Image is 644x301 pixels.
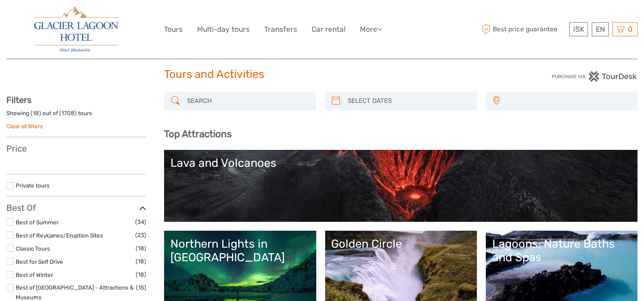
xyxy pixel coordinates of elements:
[170,156,631,170] div: Lava and Volcanoes
[6,144,146,154] h3: Price
[164,68,480,81] h1: Tours and Activities
[164,128,231,140] b: Top Attractions
[16,232,103,239] a: Best of Reykjanes/Eruption Sites
[592,22,609,36] div: EN
[312,23,346,36] a: Car rental
[492,237,631,296] a: Lagoons, Nature Baths and Spas
[136,270,146,279] span: (18)
[136,243,146,253] span: (18)
[164,23,183,36] a: Tours
[480,22,567,36] span: Best price guarantee
[332,237,471,296] a: Golden Circle
[184,94,312,108] input: SEARCH
[16,284,134,301] a: Best of [GEOGRAPHIC_DATA] - Attractions & Museums
[6,109,146,122] div: Showing ( ) out of ( ) tours
[170,156,631,215] a: Lava and Volcanoes
[170,237,309,265] div: Northern Lights in [GEOGRAPHIC_DATA]
[16,271,53,278] a: Best of Winter
[197,23,250,36] a: Multi-day tours
[16,219,59,226] a: Best of Summer
[6,203,146,213] h3: Best Of
[552,71,638,82] img: PurchaseViaTourDesk.png
[170,237,309,296] a: Northern Lights in [GEOGRAPHIC_DATA]
[34,6,118,52] img: 2790-86ba44ba-e5e5-4a53-8ab7-28051417b7bc_logo_big.jpg
[627,25,634,33] span: 0
[16,182,50,189] a: Private tours
[492,237,631,265] div: Lagoons, Nature Baths and Spas
[33,109,39,117] label: 18
[6,123,43,130] a: Clear all filters
[136,257,146,266] span: (18)
[573,25,584,33] span: ISK
[264,23,297,36] a: Transfers
[332,237,471,251] div: Golden Circle
[136,283,146,293] span: (15)
[16,245,50,252] a: Classic Tours
[360,23,382,36] a: More
[61,109,75,117] label: 1708
[345,94,473,108] input: SELECT DATES
[16,258,63,265] a: Best for Self Drive
[6,95,31,105] strong: Filters
[135,217,146,227] span: (34)
[135,230,146,240] span: (23)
